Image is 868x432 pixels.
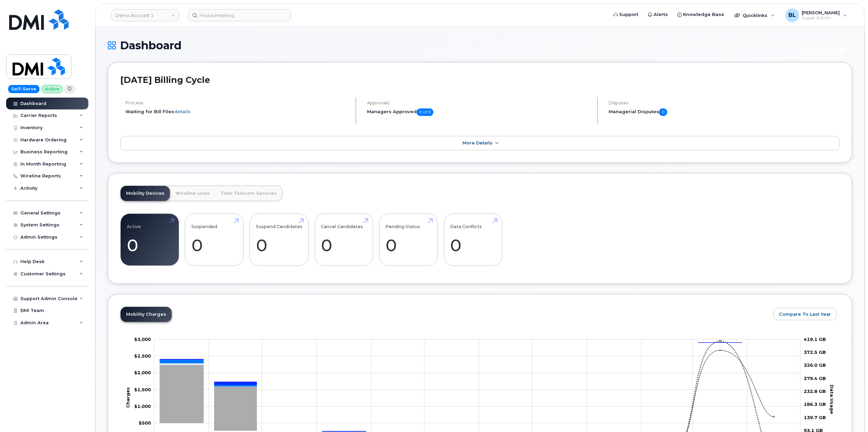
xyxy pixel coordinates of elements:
[139,420,151,426] g: $0
[108,39,787,51] h1: Dashboard
[134,336,151,342] tspan: $3,000
[127,217,173,262] a: Active 0
[804,349,826,355] tspan: 372.5 GB
[215,186,282,201] a: Total Telecom Services
[134,403,151,409] g: $0
[134,336,151,342] g: $0
[463,140,492,145] span: More Details
[804,376,826,381] tspan: 279.4 GB
[367,108,591,116] h5: Managers Approved
[804,362,826,368] tspan: 326.0 GB
[659,108,667,116] span: 0
[829,384,835,414] tspan: Data Usage
[609,100,839,105] h4: Disputes
[134,353,151,359] tspan: $2,500
[125,387,131,408] tspan: Charges
[174,109,191,114] a: details
[804,388,826,394] tspan: 232.8 GB
[134,370,151,375] tspan: $2,000
[256,217,302,262] a: Suspend Candidates 0
[791,45,852,57] button: Customer Card
[385,217,431,262] a: Pending Status 0
[321,217,367,262] a: Cancel Candidates 0
[773,308,837,320] button: Compare To Last Year
[134,386,151,392] g: $0
[120,75,839,85] h2: [DATE] Billing Cycle
[134,353,151,359] g: $0
[417,108,433,116] span: 0 of 0
[125,108,350,115] li: Waiting for Bill Files
[804,401,826,407] tspan: 186.3 GB
[779,311,831,317] span: Compare To Last Year
[191,217,237,262] a: Suspended 0
[450,217,496,262] a: Data Conflicts 0
[121,186,170,201] a: Mobility Devices
[125,100,350,105] h4: Process
[367,100,591,105] h4: Approvals
[121,307,172,322] a: Mobility Charges
[804,336,826,342] tspan: 419.1 GB
[139,420,151,426] tspan: $500
[134,386,151,392] tspan: $1,500
[170,186,215,201] a: Wireline Lines
[134,403,151,409] tspan: $1,000
[804,415,826,420] tspan: 139.7 GB
[609,108,839,116] h5: Managerial Disputes
[134,370,151,375] g: $0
